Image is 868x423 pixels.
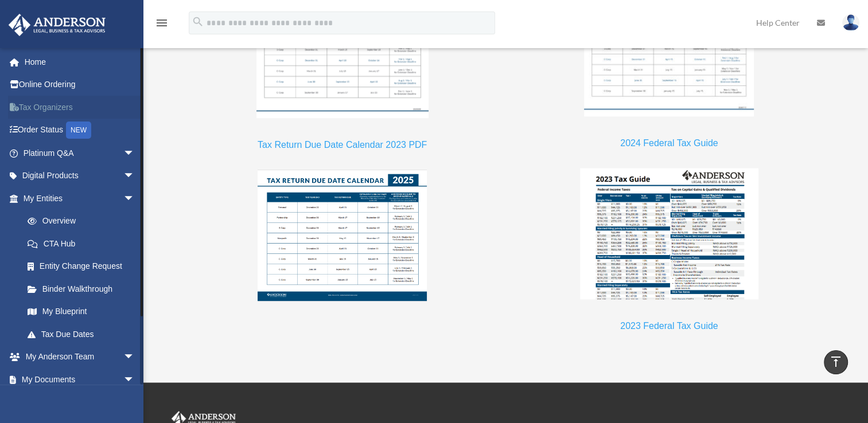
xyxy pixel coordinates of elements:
[123,164,146,188] span: arrow_drop_down
[16,323,146,346] a: Tax Due Dates
[123,187,146,210] span: arrow_drop_down
[16,210,152,233] a: Overview
[829,355,843,369] i: vertical_align_top
[580,168,758,299] img: 2023 Federal Tax Reference Guide
[8,164,152,187] a: Digital Productsarrow_drop_down
[8,187,152,210] a: My Entitiesarrow_drop_down
[192,15,204,28] i: search
[258,140,427,155] a: Tax Return Due Date Calendar 2023 PDF
[123,368,146,391] span: arrow_drop_down
[620,321,718,336] a: 2023 Federal Tax Guide
[258,170,426,301] img: 2025 tax dates
[8,73,152,96] a: Online Ordering
[8,346,152,369] a: My Anderson Teamarrow_drop_down
[16,255,152,278] a: Entity Change Request
[16,300,152,323] a: My Blueprint
[8,96,152,119] a: Tax Organizers
[8,142,152,164] a: Platinum Q&Aarrow_drop_down
[5,14,109,36] img: Anderson Advisors Platinum Portal
[123,142,146,165] span: arrow_drop_down
[66,122,91,139] div: NEW
[8,119,152,142] a: Order StatusNEW
[824,350,848,374] a: vertical_align_top
[842,14,859,31] img: User Pic
[16,232,152,255] a: CTA Hub
[155,16,169,30] i: menu
[8,50,152,73] a: Home
[620,138,718,154] a: 2024 Federal Tax Guide
[155,20,169,30] a: menu
[123,346,146,369] span: arrow_drop_down
[8,368,152,391] a: My Documentsarrow_drop_down
[16,277,152,300] a: Binder Walkthrough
